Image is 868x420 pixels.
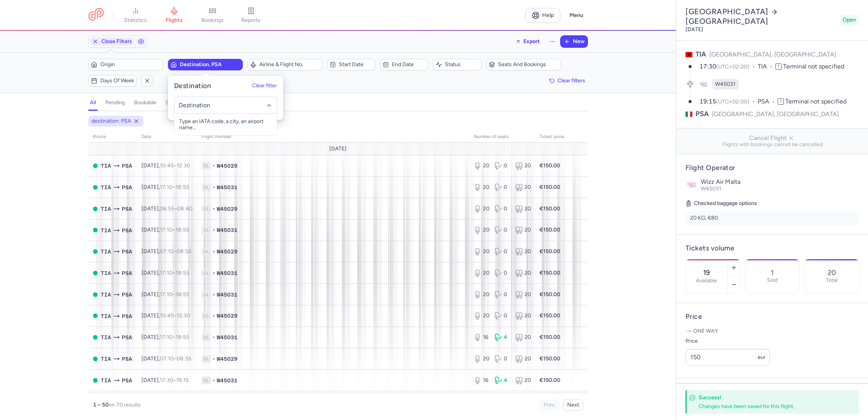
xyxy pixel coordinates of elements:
[474,312,488,320] div: 20
[160,377,189,383] span: –
[563,399,583,411] button: Next
[212,248,215,255] span: •
[212,355,215,363] span: •
[474,205,488,213] div: 20
[539,399,560,411] button: Prev.
[565,8,588,23] button: Menu
[699,403,842,410] div: Changes have been saved for this flight.
[767,277,778,283] p: Sold
[778,98,784,105] span: T
[202,377,211,384] span: 1L
[89,36,135,47] button: Close Filters
[101,355,111,363] span: Rinas Mother Teresa, Tirana, Albania
[515,333,530,341] div: 20
[510,35,545,48] button: Export
[212,205,215,213] span: •
[716,63,749,70] span: (UTC+02:00)
[329,146,347,152] span: [DATE]
[685,244,859,253] h4: Tickets volume
[122,376,132,385] span: Galileo Galilei, Pisa, Italy
[160,227,189,233] span: –
[122,290,132,299] span: Galileo Galilei, Pisa, Italy
[122,333,132,342] span: Galileo Galilei, Pisa, Italy
[88,8,104,22] a: CitizenPlane red outlined logo
[212,183,215,191] span: •
[202,248,211,255] span: 1L
[176,227,189,233] time: 18:55
[685,211,859,225] li: 20 KG, €80
[217,183,237,191] span: W45031
[176,377,189,383] time: 19:15
[709,51,836,58] span: [GEOGRAPHIC_DATA], [GEOGRAPHIC_DATA]
[168,59,243,70] button: Destination, PSA
[217,269,237,277] span: W45031
[160,312,174,319] time: 10:45
[202,312,211,320] span: 1L
[177,205,193,212] time: 08:40
[495,269,509,277] div: 0
[573,38,584,45] span: New
[474,248,488,255] div: 20
[212,269,215,277] span: •
[174,82,211,90] h5: Destination
[90,99,96,106] h4: all
[212,291,215,298] span: •
[101,205,111,213] span: Rinas Mother Teresa, Tirana, Albania
[775,63,782,70] span: T
[515,291,530,298] div: 20
[160,291,189,298] span: –
[685,337,770,346] label: Price
[160,291,173,298] time: 17:10
[100,62,161,68] span: Origin
[701,178,859,185] p: Wizz Air Malta
[758,354,766,360] span: eur
[166,99,186,106] h4: sold out
[785,98,846,105] span: Terminal not specified
[141,291,189,298] span: [DATE],
[539,162,560,169] strong: €150.00
[445,62,479,68] span: Status
[539,291,560,298] strong: €150.00
[93,163,98,168] span: OPEN
[212,377,215,384] span: •
[212,312,215,320] span: •
[202,269,211,277] span: 1L
[699,394,842,401] h4: Success!
[515,205,530,213] div: 20
[193,7,232,24] a: bookings
[547,75,588,87] button: Clear filters
[176,184,189,190] time: 18:55
[202,291,211,298] span: 1L
[122,269,132,277] span: Galileo Galilei, Pisa, Italy
[217,333,237,341] span: W45031
[535,131,569,143] th: Ticket price
[495,333,509,341] div: 4
[474,226,488,234] div: 20
[122,183,132,192] span: Galileo Galilei, Pisa, Italy
[160,334,173,340] time: 17:10
[101,183,111,192] span: Rinas Mother Teresa, Tirana, Albania
[542,12,554,18] span: Help
[515,183,530,191] div: 20
[100,78,134,84] span: Days of week
[217,248,237,255] span: W45029
[474,355,488,363] div: 20
[137,131,197,143] th: date
[177,248,191,255] time: 08:55
[685,349,770,366] input: ---
[160,377,173,383] time: 17:30
[160,248,191,255] span: –
[526,8,560,23] a: Help
[217,312,237,320] span: W45029
[122,355,132,363] span: Galileo Galilei, Pisa, Italy
[558,78,585,83] span: Clear filters
[217,205,237,213] span: W45029
[495,205,509,213] div: 0
[109,402,141,408] span: on 70 results
[826,277,838,283] p: Total
[474,183,488,191] div: 20
[122,226,132,235] span: Galileo Galilei, Pisa, Italy
[202,183,211,191] span: 1L
[685,7,836,26] h2: [GEOGRAPHIC_DATA] [GEOGRAPHIC_DATA]
[495,226,509,234] div: 0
